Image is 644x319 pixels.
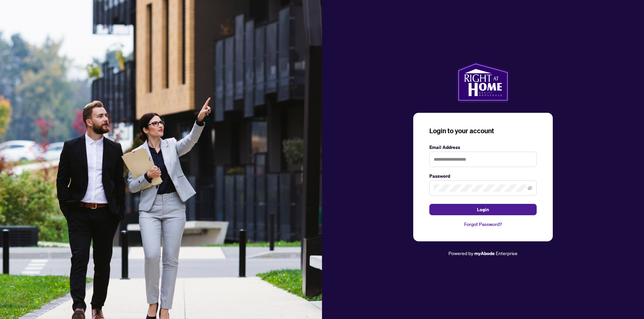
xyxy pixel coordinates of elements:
span: Login [477,204,489,215]
span: eye-invisible [528,186,532,190]
button: Login [429,204,537,215]
a: myAbode [474,250,495,257]
img: ma-logo [457,62,509,102]
span: Enterprise [496,250,518,256]
span: Powered by [448,250,473,256]
h3: Login to your account [429,126,537,136]
label: Email Address [429,144,537,151]
label: Password [429,172,537,180]
a: Forgot Password? [429,221,537,228]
